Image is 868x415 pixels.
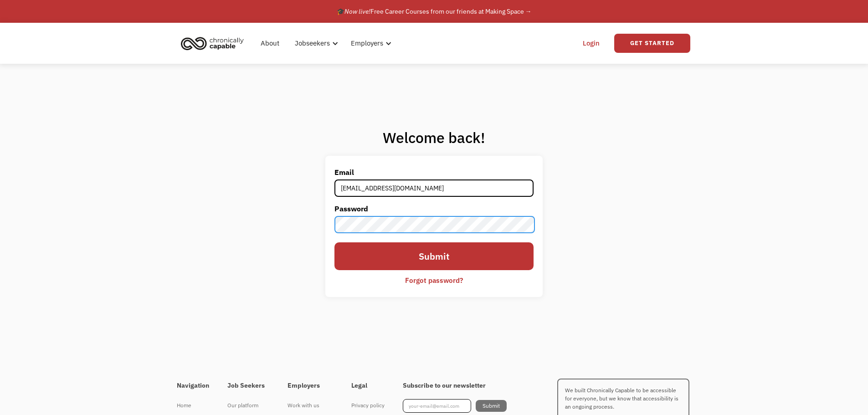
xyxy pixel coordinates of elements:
[227,400,269,411] div: Our platform
[289,29,341,58] div: Jobseekers
[351,400,385,411] div: Privacy policy
[337,6,532,17] div: 🎓 Free Career Courses from our friends at Making Space →
[288,400,333,411] div: Work with us
[178,33,251,53] a: home
[334,179,533,197] input: john@doe.com
[577,29,605,58] a: Login
[177,382,209,390] h4: Navigation
[288,382,333,390] h4: Employers
[334,242,533,270] input: Submit
[334,201,533,216] label: Password
[614,34,690,53] a: Get Started
[255,29,285,58] a: About
[403,399,471,413] input: your-email@email.com
[334,165,533,287] form: Email Form 2
[476,400,507,412] input: Submit
[325,128,542,147] h1: Welcome back!
[227,382,269,390] h4: Job Seekers
[403,382,507,390] h4: Subscribe to our newsletter
[351,38,383,49] div: Employers
[351,399,385,412] a: Privacy policy
[344,7,370,15] em: Now live!
[351,382,385,390] h4: Legal
[295,38,330,49] div: Jobseekers
[288,399,333,412] a: Work with us
[227,399,269,412] a: Our platform
[177,399,209,412] a: Home
[334,165,533,179] label: Email
[398,272,470,288] a: Forgot password?
[403,399,507,413] form: Footer Newsletter
[178,33,247,53] img: Chronically Capable logo
[177,400,209,411] div: Home
[345,29,394,58] div: Employers
[405,275,463,286] div: Forgot password?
